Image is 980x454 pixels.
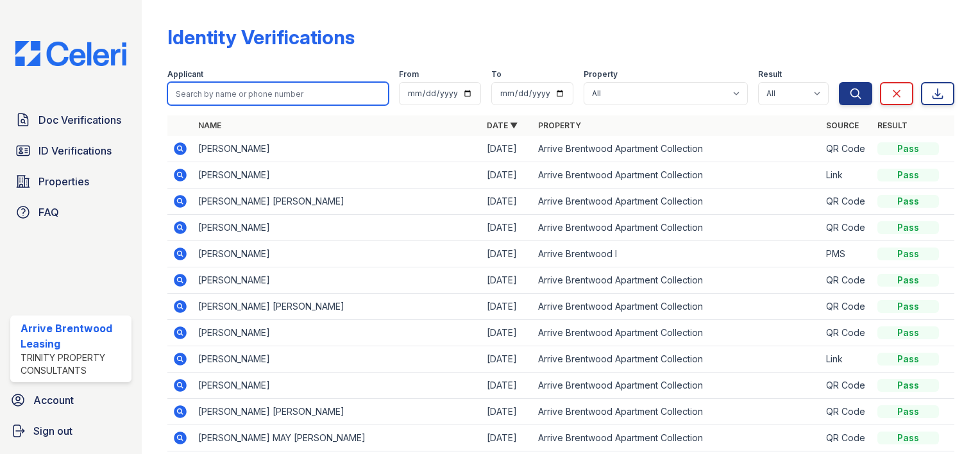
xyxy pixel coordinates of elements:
[538,121,581,130] a: Property
[877,405,939,418] div: Pass
[5,387,137,413] a: Account
[482,320,533,346] td: [DATE]
[193,136,481,162] td: [PERSON_NAME]
[167,69,203,80] label: Applicant
[5,41,137,66] img: CE_Logo_Blue-a8612792a0a2168367f1c8372b55b34899dd931a85d93a1a3d3e32e68fde9ad4.png
[821,136,872,162] td: QR Code
[826,121,859,130] a: Source
[198,121,221,130] a: Name
[193,241,481,267] td: [PERSON_NAME]
[821,373,872,399] td: QR Code
[38,174,89,189] span: Properties
[167,26,355,49] div: Identity Verifications
[33,423,72,439] span: Sign out
[821,162,872,189] td: Link
[533,425,821,451] td: Arrive Brentwood Apartment Collection
[193,346,481,373] td: [PERSON_NAME]
[533,189,821,215] td: Arrive Brentwood Apartment Collection
[533,215,821,241] td: Arrive Brentwood Apartment Collection
[877,169,939,181] div: Pass
[482,294,533,320] td: [DATE]
[821,215,872,241] td: QR Code
[482,425,533,451] td: [DATE]
[193,373,481,399] td: [PERSON_NAME]
[193,320,481,346] td: [PERSON_NAME]
[821,294,872,320] td: QR Code
[533,267,821,294] td: Arrive Brentwood Apartment Collection
[33,392,74,408] span: Account
[38,205,59,220] span: FAQ
[399,69,419,80] label: From
[167,82,389,105] input: Search by name or phone number
[821,241,872,267] td: PMS
[821,189,872,215] td: QR Code
[482,189,533,215] td: [DATE]
[533,373,821,399] td: Arrive Brentwood Apartment Collection
[821,320,872,346] td: QR Code
[877,121,908,130] a: Result
[38,112,121,128] span: Doc Verifications
[482,267,533,294] td: [DATE]
[482,215,533,241] td: [DATE]
[193,215,481,241] td: [PERSON_NAME]
[877,432,939,444] div: Pass
[482,162,533,189] td: [DATE]
[533,294,821,320] td: Arrive Brentwood Apartment Collection
[21,351,126,377] div: Trinity Property Consultants
[877,195,939,208] div: Pass
[533,136,821,162] td: Arrive Brentwood Apartment Collection
[482,346,533,373] td: [DATE]
[193,189,481,215] td: [PERSON_NAME] [PERSON_NAME]
[193,425,481,451] td: [PERSON_NAME] MAY [PERSON_NAME]
[821,399,872,425] td: QR Code
[584,69,618,80] label: Property
[38,143,112,158] span: ID Verifications
[877,300,939,313] div: Pass
[821,425,872,451] td: QR Code
[5,418,137,444] a: Sign out
[758,69,782,80] label: Result
[193,267,481,294] td: [PERSON_NAME]
[491,69,502,80] label: To
[10,138,131,164] a: ID Verifications
[193,399,481,425] td: [PERSON_NAME] [PERSON_NAME]
[821,346,872,373] td: Link
[482,241,533,267] td: [DATE]
[482,399,533,425] td: [DATE]
[482,136,533,162] td: [DATE]
[877,353,939,366] div: Pass
[877,248,939,260] div: Pass
[877,221,939,234] div: Pass
[193,162,481,189] td: [PERSON_NAME]
[10,199,131,225] a: FAQ
[877,274,939,287] div: Pass
[533,399,821,425] td: Arrive Brentwood Apartment Collection
[487,121,518,130] a: Date ▼
[877,326,939,339] div: Pass
[877,379,939,392] div: Pass
[533,346,821,373] td: Arrive Brentwood Apartment Collection
[10,169,131,194] a: Properties
[533,162,821,189] td: Arrive Brentwood Apartment Collection
[21,321,126,351] div: Arrive Brentwood Leasing
[533,320,821,346] td: Arrive Brentwood Apartment Collection
[193,294,481,320] td: [PERSON_NAME] [PERSON_NAME]
[877,142,939,155] div: Pass
[10,107,131,133] a: Doc Verifications
[533,241,821,267] td: Arrive Brentwood I
[821,267,872,294] td: QR Code
[482,373,533,399] td: [DATE]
